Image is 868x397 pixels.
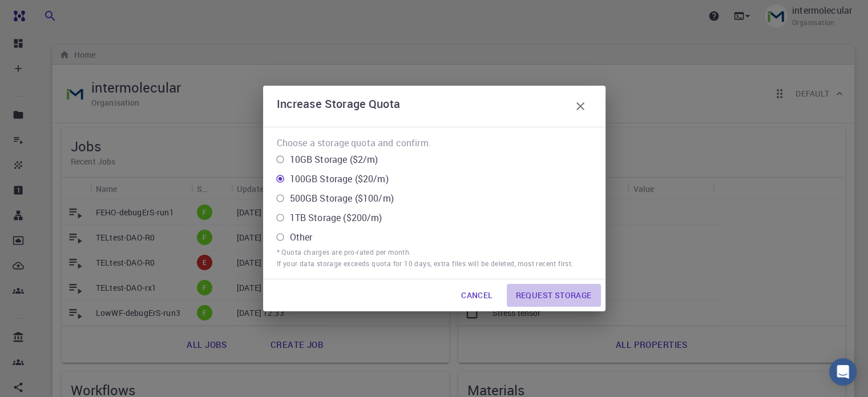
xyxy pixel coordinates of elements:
span: 1TB Storage ($200/m) [290,211,382,224]
button: Request Storage [507,284,601,307]
span: Other [290,230,313,244]
span: 100GB Storage ($20/m) [290,172,389,186]
span: 10GB Storage ($2/m) [290,153,378,166]
span: * Quota charges are pro-rated per month. If your data storage exceeds quota for 10 days, extra fi... [277,247,574,268]
span: 500GB Storage ($100/m) [290,191,394,205]
button: Cancel [452,284,502,307]
div: Open Intercom Messenger [829,358,857,386]
label: Choose a storage quota and confirm. [277,137,431,150]
span: Support [23,8,64,18]
h6: Increase Storage Quota [277,95,400,118]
